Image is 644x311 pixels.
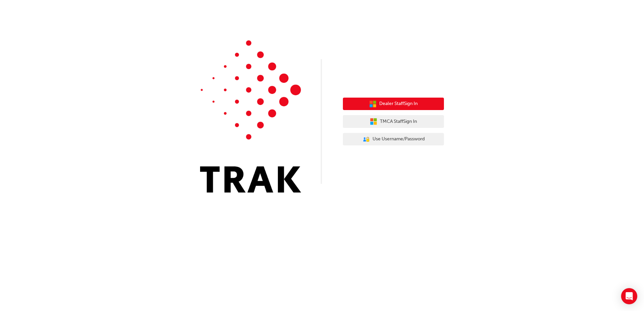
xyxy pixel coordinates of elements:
[379,100,418,108] span: Dealer Staff Sign In
[343,98,444,110] button: Dealer StaffSign In
[200,40,301,193] img: Trak
[621,288,637,304] div: Open Intercom Messenger
[343,115,444,128] button: TMCA StaffSign In
[343,133,444,146] button: Use Username/Password
[380,118,417,126] span: TMCA Staff Sign In
[373,135,425,143] span: Use Username/Password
